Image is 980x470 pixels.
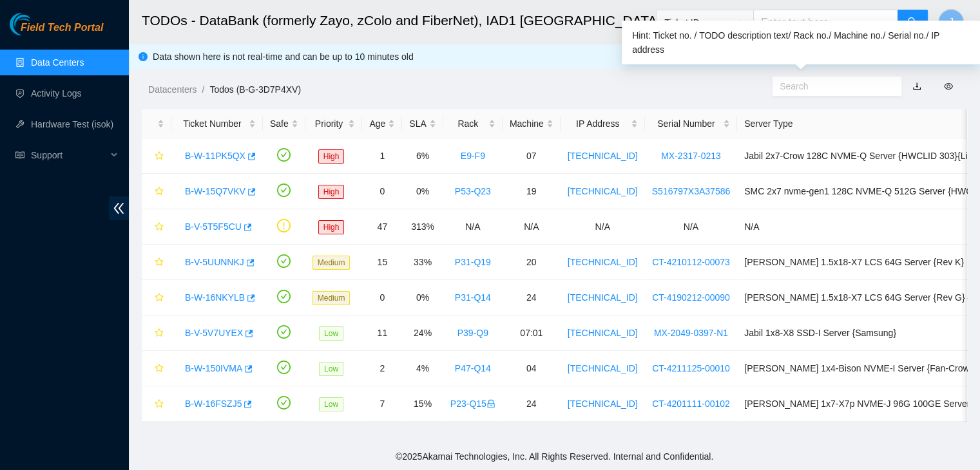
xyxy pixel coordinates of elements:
[948,14,954,30] span: J
[31,57,84,68] a: Data Centers
[155,364,164,374] span: star
[149,181,164,202] button: star
[455,186,491,196] a: P53-Q23
[149,393,164,414] button: star
[568,399,638,409] a: [TECHNICAL_ID]
[185,257,244,267] a: B-V-5UUNNKJ
[31,142,107,168] span: Support
[155,151,164,162] span: star
[277,290,291,303] span: check-circle
[568,292,638,303] a: [TECHNICAL_ID]
[185,292,245,303] a: B-W-16NKYLB
[455,292,491,303] a: P31-Q14
[31,119,113,129] a: Hardware Test (isok)
[318,149,345,164] span: High
[31,88,82,99] a: Activity Logs
[503,386,561,422] td: 24
[202,84,204,95] span: /
[149,216,164,237] button: star
[277,396,291,409] span: check-circle
[402,315,443,351] td: 24%
[155,222,164,232] span: star
[129,443,980,470] footer: © 2025 Akamai Technologies, Inc. All Rights Reserved. Internal and Confidential.
[15,151,24,160] span: read
[652,363,730,373] a: CT-4211125-00010
[450,399,495,409] a: P23-Q15lock
[318,185,345,199] span: High
[568,363,638,373] a: [TECHNICAL_ID]
[185,221,242,232] a: B-V-5T5F5CU
[149,323,164,343] button: star
[568,186,638,196] a: [TECHNICAL_ID]
[503,138,561,174] td: 07
[148,84,197,95] a: Datacenters
[402,245,443,280] td: 33%
[561,209,645,245] td: N/A
[753,10,898,35] input: Enter text here...
[155,293,164,303] span: star
[461,151,485,161] a: E9-F9
[149,287,164,308] button: star
[652,186,730,196] a: S516797X3A37586
[277,219,291,232] span: exclamation-circle
[362,386,402,422] td: 7
[503,351,561,386] td: 04
[664,13,745,32] span: Ticket ID
[319,397,343,411] span: Low
[10,23,103,40] a: Akamai TechnologiesField Tech Portal
[185,399,242,409] a: B-W-16FSZJ5
[21,22,103,34] span: Field Tech Portal
[277,148,291,162] span: check-circle
[149,252,164,272] button: star
[622,21,980,64] div: Hint: Ticket no. / TODO description text/ Rack no./ Machine no./ Serial no./ IP address
[652,292,730,303] a: CT-4190212-00090
[455,363,491,373] a: P47-Q14
[661,151,721,161] a: MX-2317-0213
[155,399,164,409] span: star
[277,325,291,339] span: check-circle
[503,174,561,209] td: 19
[568,257,638,267] a: [TECHNICAL_ID]
[402,386,443,422] td: 15%
[155,328,164,339] span: star
[402,209,443,245] td: 313%
[277,183,291,197] span: check-circle
[185,328,243,338] a: B-V-5V7UYEX
[319,362,343,376] span: Low
[149,146,164,166] button: star
[319,326,343,341] span: Low
[457,328,488,338] a: P39-Q9
[503,245,561,280] td: 20
[362,245,402,280] td: 15
[209,84,301,95] a: Todos (B-G-3D7P4XV)
[443,209,503,245] td: N/A
[654,328,728,338] a: MX-2049-0397-N1
[185,363,242,373] a: B-W-150IVMA
[362,174,402,209] td: 0
[318,220,345,234] span: High
[652,257,730,267] a: CT-4210112-00073
[277,361,291,374] span: check-circle
[402,138,443,174] td: 6%
[938,9,964,35] button: J
[185,151,245,161] a: B-W-11PK5QX
[503,209,561,245] td: N/A
[402,351,443,386] td: 4%
[155,187,164,197] span: star
[944,82,953,91] span: eye
[645,209,737,245] td: N/A
[402,174,443,209] td: 0%
[903,76,931,97] button: download
[455,257,491,267] a: P31-Q19
[277,254,291,268] span: check-circle
[780,79,884,93] input: Search
[503,280,561,315] td: 24
[312,256,351,270] span: Medium
[652,399,730,409] a: CT-4201111-00102
[568,328,638,338] a: [TECHNICAL_ID]
[362,351,402,386] td: 2
[402,280,443,315] td: 0%
[907,17,918,29] span: search
[362,315,402,351] td: 11
[312,291,351,305] span: Medium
